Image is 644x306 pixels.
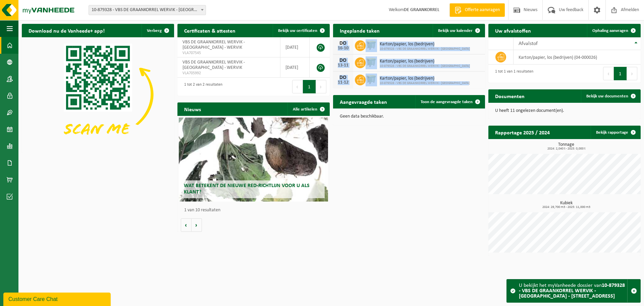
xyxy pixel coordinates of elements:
div: 13-11 [336,63,350,68]
span: Toon de aangevraagde taken [421,100,473,104]
span: VBS DE GRAANKORREL WERVIK - [GEOGRAPHIC_DATA] - WERVIK [182,40,245,50]
a: Bekijk rapportage [591,126,640,139]
h2: Certificaten & attesten [177,24,242,37]
span: VBS DE GRAANKORREL WERVIK - [GEOGRAPHIC_DATA] - WERVIK [182,60,245,70]
h2: Uw afvalstoffen [488,24,538,37]
button: 1 [614,67,627,80]
strong: DE GRAANKORREL [404,7,439,12]
button: Vorige [181,218,192,232]
button: 1 [303,80,316,93]
div: 11-12 [336,80,350,85]
div: U bekijkt het myVanheede dossier van [519,279,627,302]
span: VLA707545 [182,50,275,56]
h3: Kubiek [492,201,641,209]
button: Previous [603,67,614,80]
button: Volgende [192,218,202,232]
button: Verberg [142,24,173,37]
div: DO [336,75,350,80]
span: Karton/papier, los (bedrijven) [380,59,470,64]
button: Previous [292,80,303,93]
span: 2024: 2,040 t - 2025: 0,000 t [492,147,641,150]
a: Toon de aangevraagde taken [415,95,484,108]
td: karton/papier, los (bedrijven) (04-000026) [514,50,641,64]
span: 10-879328 - VBS DE GRAANKORREL WERVIK - [GEOGRAPHIC_DATA] [380,81,470,85]
div: 1 tot 1 van 1 resultaten [492,66,533,81]
span: Bekijk uw certificaten [278,29,317,33]
td: [DATE] [280,57,310,78]
h2: Rapportage 2025 / 2024 [488,126,556,139]
iframe: chat widget [3,291,112,306]
a: Wat betekent de nieuwe RED-richtlijn voor u als klant? [179,118,328,202]
a: Bekijk uw documenten [581,89,640,103]
span: 10-879328 - VBS DE GRAANKORREL WERVIK - [GEOGRAPHIC_DATA] [380,64,470,68]
span: VLA705992 [182,71,275,76]
span: Karton/papier, los (bedrijven) [380,76,470,81]
span: Wat betekent de nieuwe RED-richtlijn voor u als klant? [184,183,310,195]
img: WB-1100-HPE-GN-50 [366,56,377,68]
span: 10-879328 - VBS DE GRAANKORREL WERVIK - SINT JORISSTRAAT - 8940 WERVIK, SINT JORISSTRAAT 20 [89,5,206,15]
a: Alle artikelen [287,102,329,116]
p: U heeft 11 ongelezen document(en). [495,108,634,113]
span: Karton/papier, los (bedrijven) [380,42,470,47]
a: Bekijk uw certificaten [273,24,329,37]
a: Offerte aanvragen [449,3,505,17]
img: WB-1100-HPE-GN-50 [366,74,377,85]
p: 1 van 10 resultaten [184,208,326,213]
td: [DATE] [280,37,310,57]
h2: Documenten [488,89,531,102]
p: Geen data beschikbaar. [340,114,479,119]
strong: 10-879328 - VBS DE GRAANKORREL WERVIK - [GEOGRAPHIC_DATA] - [STREET_ADDRESS] [519,283,625,299]
span: 10-879328 - VBS DE GRAANKORREL WERVIK - SINT JORISSTRAAT - 8940 WERVIK, SINT JORISSTRAAT 20 [89,5,206,15]
div: 16-10 [336,46,350,51]
div: 1 tot 2 van 2 resultaten [181,79,222,94]
span: Verberg [147,29,162,33]
h2: Aangevraagde taken [333,95,394,108]
button: Next [627,67,637,80]
h2: Download nu de Vanheede+ app! [22,24,111,37]
h2: Nieuws [177,102,208,116]
img: Download de VHEPlus App [22,37,174,151]
h3: Tonnage [492,142,641,150]
img: WB-1100-HPE-GN-50 [366,39,377,51]
div: DO [336,41,350,46]
span: Bekijk uw documenten [586,94,628,98]
span: Offerte aanvragen [463,7,501,13]
span: Ophaling aanvragen [592,29,628,33]
span: 10-879328 - VBS DE GRAANKORREL WERVIK - [GEOGRAPHIC_DATA] [380,47,470,51]
h2: Ingeplande taken [333,24,386,37]
a: Ophaling aanvragen [587,24,640,37]
div: DO [336,58,350,63]
a: Bekijk uw kalender [433,24,484,37]
span: Afvalstof [519,41,538,46]
span: Bekijk uw kalender [438,29,473,33]
button: Next [316,80,326,93]
span: 2024: 29,700 m3 - 2025: 11,000 m3 [492,206,641,209]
